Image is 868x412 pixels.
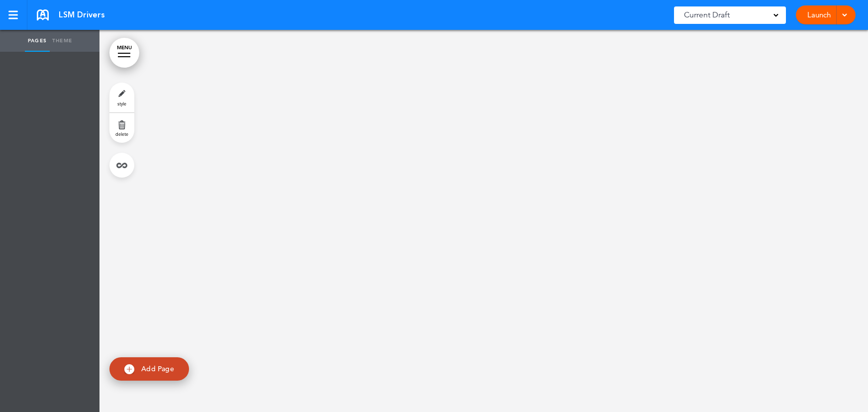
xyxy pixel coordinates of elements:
[684,8,730,22] span: Current Draft
[117,101,126,106] span: style
[115,131,128,137] span: delete
[25,30,50,52] a: Pages
[803,5,835,24] a: Launch
[109,113,134,143] a: delete
[124,364,134,374] img: add.svg
[109,38,139,68] a: MENU
[141,364,174,373] span: Add Page
[109,357,189,381] a: Add Page
[50,30,75,52] a: Theme
[109,83,134,112] a: style
[59,9,105,20] span: LSM Drivers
